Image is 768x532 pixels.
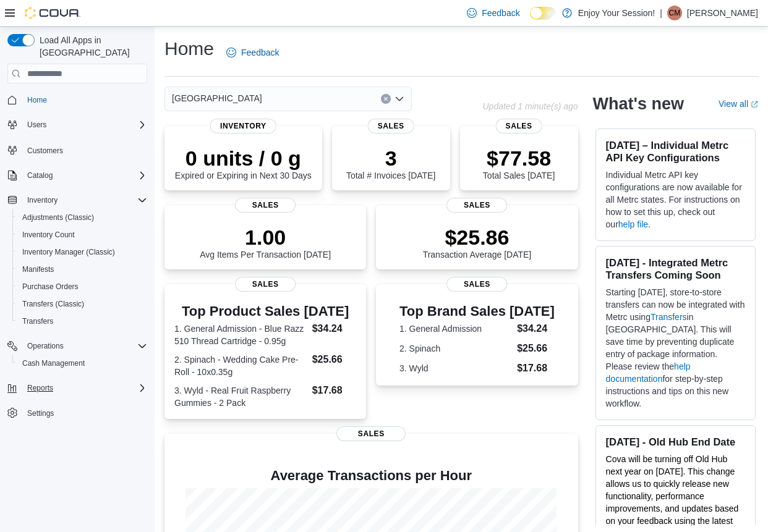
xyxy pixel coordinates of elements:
[35,34,147,59] span: Load All Apps in [GEOGRAPHIC_DATA]
[2,404,152,422] button: Settings
[27,171,53,180] span: Catalog
[2,141,152,159] button: Customers
[606,286,745,410] p: Starting [DATE], store-to-store transfers can now be integrated with Metrc using in [GEOGRAPHIC_D...
[17,297,89,311] a: Transfers (Classic)
[687,6,758,20] p: [PERSON_NAME]
[618,219,648,229] a: help file
[12,278,152,295] button: Purchase Orders
[606,361,691,384] a: help documentation
[7,86,147,454] nav: Complex example
[312,321,357,336] dd: $34.24
[399,342,512,355] dt: 2. Spinach
[2,167,152,184] button: Catalog
[447,277,508,292] span: Sales
[346,146,435,171] p: 3
[483,146,555,171] p: $77.58
[578,6,655,20] p: Enjoy Your Session!
[17,227,80,242] a: Inventory Count
[22,299,84,309] span: Transfers (Classic)
[395,94,404,104] button: Open list of options
[530,20,531,20] span: Dark Mode
[17,262,59,277] a: Manifests
[2,91,152,109] button: Home
[200,225,331,250] p: 1.00
[462,1,524,25] a: Feedback
[174,304,356,319] h3: Top Product Sales [DATE]
[423,225,532,260] div: Transaction Average [DATE]
[22,405,147,421] span: Settings
[17,279,147,294] span: Purchase Orders
[12,243,152,261] button: Inventory Manager (Classic)
[22,213,94,222] span: Adjustments (Classic)
[12,313,152,330] button: Transfers
[22,264,54,274] span: Manifests
[17,356,147,371] span: Cash Management
[22,381,147,395] span: Reports
[2,379,152,397] button: Reports
[12,226,152,243] button: Inventory Count
[27,120,46,130] span: Users
[27,383,53,393] span: Reports
[447,198,508,213] span: Sales
[210,119,276,133] span: Inventory
[22,168,58,183] button: Catalog
[12,209,152,226] button: Adjustments (Classic)
[175,146,312,180] div: Expired or Expiring in Next 30 Days
[12,355,152,372] button: Cash Management
[22,406,59,421] a: Settings
[22,193,147,208] span: Inventory
[381,94,391,104] button: Clear input
[12,261,152,278] button: Manifests
[22,92,147,108] span: Home
[241,46,279,59] span: Feedback
[17,314,58,329] a: Transfers
[530,7,556,20] input: Dark Mode
[517,321,555,336] dd: $34.24
[22,168,147,183] span: Catalog
[482,101,578,111] p: Updated 1 minute(s) ago
[482,7,519,19] span: Feedback
[22,316,53,326] span: Transfers
[719,99,758,109] a: View allExternal link
[17,245,120,260] a: Inventory Manager (Classic)
[2,337,152,355] button: Operations
[483,146,555,180] div: Total Sales [DATE]
[235,277,296,292] span: Sales
[22,339,147,353] span: Operations
[399,362,512,374] dt: 3. Wyld
[221,40,284,65] a: Feedback
[22,381,58,395] button: Reports
[368,119,414,133] span: Sales
[22,193,62,208] button: Inventory
[336,426,406,441] span: Sales
[2,116,152,133] button: Users
[17,356,90,371] a: Cash Management
[174,468,568,483] h4: Average Transactions per Hour
[164,36,214,61] h1: Home
[17,210,99,225] a: Adjustments (Classic)
[27,95,47,105] span: Home
[174,323,307,347] dt: 1. General Admission - Blue Razz 510 Thread Cartridge - 0.95g
[399,323,512,335] dt: 1. General Admission
[17,262,147,277] span: Manifests
[22,93,52,108] a: Home
[517,341,555,356] dd: $25.66
[606,256,745,281] h3: [DATE] - Integrated Metrc Transfers Coming Soon
[22,230,75,240] span: Inventory Count
[17,314,147,329] span: Transfers
[2,192,152,209] button: Inventory
[423,225,532,250] p: $25.86
[235,198,296,213] span: Sales
[22,339,69,353] button: Operations
[606,169,745,230] p: Individual Metrc API key configurations are now available for all Metrc states. For instructions ...
[27,146,63,156] span: Customers
[22,358,85,368] span: Cash Management
[172,91,262,106] span: [GEOGRAPHIC_DATA]
[174,384,307,409] dt: 3. Wyld - Real Fruit Raspberry Gummies - 2 Pack
[200,225,331,260] div: Avg Items Per Transaction [DATE]
[175,146,312,171] p: 0 units / 0 g
[27,195,58,205] span: Inventory
[517,361,555,376] dd: $17.68
[25,7,80,19] img: Cova
[17,279,83,294] a: Purchase Orders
